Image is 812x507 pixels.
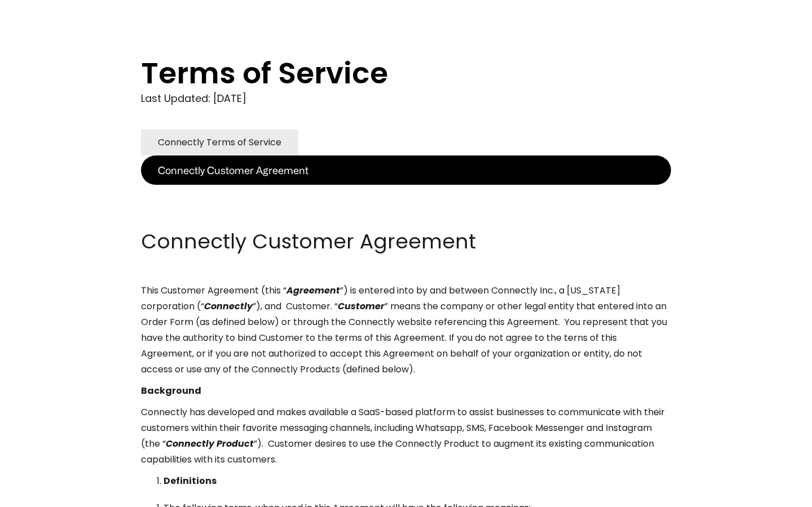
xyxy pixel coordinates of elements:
[141,185,671,201] p: ‍
[166,437,254,450] em: Connectly Product
[23,487,68,503] ul: Language list
[141,283,671,377] p: This Customer Agreement (this “ ”) is entered into by and between Connectly Inc., a [US_STATE] co...
[11,486,68,503] aside: Language selected: English
[141,384,201,397] strong: Background
[164,474,217,487] strong: Definitions
[286,284,340,297] em: Agreement
[141,56,626,90] h1: Terms of Service
[158,135,281,150] div: Connectly Terms of Service
[141,90,671,107] div: Last Updated: [DATE]
[141,228,671,256] h2: Connectly Customer Agreement
[141,404,671,468] p: Connectly has developed and makes available a SaaS-based platform to assist businesses to communi...
[204,300,253,313] em: Connectly
[338,300,385,313] em: Customer
[158,162,308,178] div: Connectly Customer Agreement
[141,206,671,222] p: ‍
